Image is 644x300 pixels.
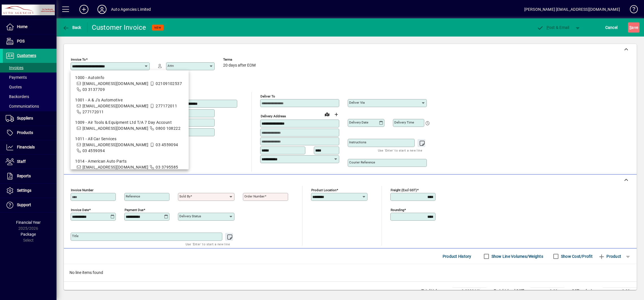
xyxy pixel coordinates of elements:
[17,159,26,164] span: Staff
[156,81,182,86] span: 02109102537
[186,241,230,247] mat-hint: Use 'Enter' to start a new line
[75,136,184,142] div: 1011 - All Car Services
[603,288,637,295] td: 0.00
[3,126,56,140] a: Products
[452,288,486,295] td: 0.0000 M³
[260,94,275,98] mat-label: Deliver To
[156,126,180,131] span: 0800 108222
[156,142,178,147] span: 03 4559094
[82,165,149,169] span: [EMAIL_ADDRESS][DOMAIN_NAME]
[75,158,184,164] div: 1014 - American Auto Parts
[349,160,375,164] mat-label: Courier Reference
[3,20,56,34] a: Home
[17,39,25,43] span: POS
[349,140,366,144] mat-label: Instructions
[3,73,56,82] a: Payments
[61,22,83,33] button: Back
[560,254,593,259] label: Show Cost/Profit
[17,174,31,178] span: Reports
[244,194,265,198] mat-label: Order number
[82,81,149,86] span: [EMAIL_ADDRESS][DOMAIN_NAME]
[179,194,190,198] mat-label: Sold by
[440,251,474,261] button: Product History
[311,188,336,192] mat-label: Product location
[125,208,143,212] mat-label: Payment due
[3,111,56,125] a: Suppliers
[17,188,31,193] span: Settings
[3,155,56,169] a: Staff
[491,288,530,295] td: Freight (excl GST)
[75,75,184,81] div: 1000 - AutoInfo
[490,254,543,259] label: Show Line Volumes/Weights
[534,22,572,33] button: Post & Email
[75,120,184,125] div: 1009 - Air Tools & Equipment Ltd T/A 7 Day Account
[71,188,93,192] mat-label: Invoice number
[56,22,88,33] app-page-header-button: Back
[71,134,189,156] mat-option: 1011 - All Car Services
[349,101,365,105] mat-label: Deliver via
[71,73,189,95] mat-option: 1000 - AutoInfo
[92,23,146,32] div: Customer Invoice
[3,92,56,101] a: Backorders
[82,126,149,131] span: [EMAIL_ADDRESS][DOMAIN_NAME]
[391,188,417,192] mat-label: Freight (excl GST)
[71,95,189,117] mat-option: 1001 - A & J's Automotive
[223,58,257,61] span: Terms
[6,94,29,99] span: Backorders
[547,25,549,30] span: P
[598,252,621,261] span: Product
[17,203,31,207] span: Support
[3,34,56,48] a: POS
[378,147,422,154] mat-hint: Use 'Enter' to start a new line
[524,5,620,14] div: [PERSON_NAME] [EMAIL_ADDRESS][DOMAIN_NAME]
[3,140,56,154] a: Financials
[71,156,189,173] mat-option: 1014 - American Auto Parts
[72,234,79,238] mat-label: Title
[530,288,564,295] td: 0.00
[3,184,56,198] a: Settings
[394,120,414,124] mat-label: Delivery time
[82,148,105,153] span: 03 4559094
[17,145,35,149] span: Financials
[419,288,452,295] td: Total Volume
[17,24,27,29] span: Home
[3,101,56,111] a: Communications
[71,117,189,134] mat-option: 1009 - Air Tools & Equipment Ltd T/A 7 Day Account
[17,53,36,58] span: Customers
[82,110,104,114] span: 277172011
[156,165,178,169] span: 03 3795585
[126,194,140,198] mat-label: Reference
[537,25,569,30] span: ost & Email
[75,97,184,103] div: 1001 - A & J's Automotive
[628,22,639,33] button: Save
[16,220,41,225] span: Financial Year
[6,75,27,80] span: Payments
[604,22,619,33] button: Cancel
[154,26,161,29] span: NEW
[223,63,256,68] span: 20 days after EOM
[3,82,56,92] a: Quotes
[349,120,368,124] mat-label: Delivery date
[17,130,33,135] span: Products
[629,23,638,32] span: ave
[6,104,39,108] span: Communications
[93,4,111,14] button: Profile
[111,5,151,14] div: Auto Agencies Limited
[3,169,56,183] a: Reports
[21,232,36,237] span: Package
[75,4,93,14] button: Add
[391,208,404,212] mat-label: Rounding
[17,116,33,120] span: Suppliers
[332,110,341,119] button: Choose address
[82,104,149,108] span: [EMAIL_ADDRESS][DOMAIN_NAME]
[3,63,56,73] a: Invoices
[595,251,624,261] button: Product
[569,288,603,295] td: GST exclusive
[167,64,174,68] mat-label: Attn
[156,104,177,108] span: 277172011
[64,264,637,281] div: No line items found
[179,214,201,218] mat-label: Delivery status
[82,87,105,92] span: 03 3137709
[605,23,618,32] span: Cancel
[629,25,632,30] span: S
